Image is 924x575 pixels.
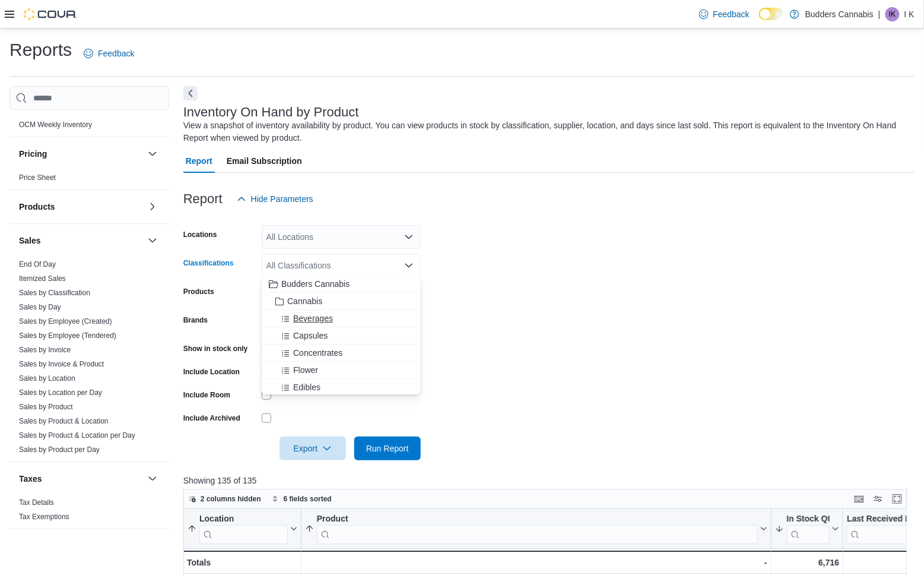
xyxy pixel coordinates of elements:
button: Close list of options [404,261,414,270]
h1: Reports [9,38,72,62]
div: Taxes [9,495,169,529]
button: Display options [871,492,885,506]
a: Feedback [79,42,139,65]
span: Export [287,437,339,460]
button: Run Report [354,437,421,460]
h3: Sales [19,235,41,247]
div: In Stock Qty [786,514,830,525]
div: Location [199,514,288,544]
a: Sales by Product & Location [19,417,109,425]
a: Sales by Employee (Created) [19,317,112,326]
div: Sales [9,257,169,462]
button: Open list of options [404,232,414,242]
a: Sales by Location [19,374,75,383]
a: Sales by Invoice & Product [19,360,104,368]
button: Pricing [19,148,143,160]
div: Totals [187,555,297,570]
button: Keyboard shortcuts [852,492,866,506]
a: Feedback [694,2,754,26]
span: Run Report [366,443,409,454]
div: Product [316,514,757,544]
div: In Stock Qty [786,514,830,544]
button: 2 columns hidden [184,492,266,506]
div: Pricing [9,170,169,189]
div: Last Received Date [847,514,919,525]
span: Feedback [713,8,750,20]
a: Sales by Employee (Tendered) [19,331,116,340]
button: Flower [262,362,421,379]
a: Itemized Sales [19,274,66,283]
button: Beverages [262,310,421,327]
button: Product [304,514,767,544]
span: Budders Cannabis [281,278,350,290]
button: Budders Cannabis [262,276,421,293]
a: End Of Day [19,260,56,268]
div: I K [885,7,900,21]
button: Sales [145,233,160,248]
button: Enter fullscreen [890,492,904,506]
button: Concentrates [262,345,421,362]
div: OCM [9,118,169,137]
button: Products [19,201,143,213]
a: Tax Exemptions [19,513,69,521]
a: Tax Details [19,498,54,507]
a: Sales by Classification [19,289,90,297]
div: View a snapshot of inventory availability by product. You can view products in stock by classific... [183,119,909,144]
span: 2 columns hidden [201,494,261,504]
button: Location [188,514,297,544]
span: 6 fields sorted [284,494,332,504]
button: Cannabis [262,293,421,310]
a: OCM Weekly Inventory [19,121,92,129]
span: Hide Parameters [251,193,313,205]
button: 6 fields sorted [267,492,336,506]
button: Sales [19,235,143,247]
span: Beverages [293,312,333,324]
p: Budders Cannabis [805,7,874,21]
h3: Products [19,201,55,213]
button: Export [280,437,346,460]
label: Brands [183,315,208,325]
button: Next [183,86,198,100]
label: Classifications [183,258,234,268]
h3: Pricing [19,148,47,160]
button: Taxes [145,472,160,486]
div: Product [316,514,757,525]
button: Capsules [262,327,421,345]
span: Capsules [293,330,328,342]
span: Concentrates [293,347,342,359]
span: IK [889,7,896,21]
h3: Inventory On Hand by Product [183,105,359,119]
a: Sales by Invoice [19,346,71,354]
button: Products [145,200,160,214]
h3: Report [183,192,223,206]
div: Location [199,514,288,525]
img: Cova [24,8,77,20]
a: Sales by Location per Day [19,388,102,397]
span: Report [186,149,212,173]
button: Pricing [145,147,160,161]
div: 6,716 [774,555,839,570]
span: Cannabis [287,295,322,307]
a: Sales by Day [19,303,61,311]
label: Show in stock only [183,344,248,353]
div: Last Received Date [847,514,919,544]
button: Hide Parameters [232,187,318,211]
label: Include Room [183,390,230,400]
label: Include Location [183,367,240,377]
h3: Taxes [19,473,42,485]
span: Feedback [98,48,134,59]
p: | [878,7,881,21]
span: Edibles [293,381,320,393]
input: Dark Mode [759,8,784,20]
a: Price Sheet [19,173,56,182]
p: I K [904,7,915,21]
div: - [304,555,767,570]
label: Products [183,287,214,296]
a: Sales by Product [19,403,73,411]
span: Email Subscription [227,149,302,173]
p: Showing 135 of 135 [183,475,915,486]
label: Include Archived [183,413,240,423]
a: Sales by Product & Location per Day [19,431,135,440]
span: Flower [293,364,318,376]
